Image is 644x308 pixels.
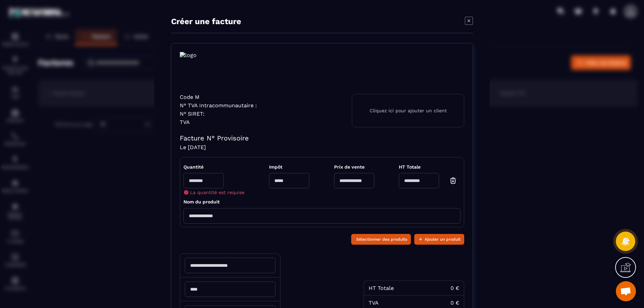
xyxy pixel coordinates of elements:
span: Sélectionner des produits [356,236,407,243]
p: Cliquez ici pour ajouter un client [370,108,447,113]
div: HT Totale [369,285,394,291]
span: Quantité [183,164,245,170]
p: N° TVA Intracommunautaire : [180,102,257,109]
span: La quantité est requise [190,190,245,195]
p: Code M [180,94,257,100]
span: Ajouter un produit [425,236,461,243]
h4: Le [DATE] [180,144,464,150]
span: Nom du produit [183,199,220,204]
span: HT Totale [399,164,461,170]
p: N° SIRET: [180,111,257,117]
div: 0 € [450,300,459,306]
img: logo [180,52,264,94]
button: Ajouter un produit [414,234,464,245]
span: Impôt [269,164,309,170]
div: 0 € [450,285,459,291]
a: Ouvrir le chat [616,281,636,301]
span: Prix de vente [334,164,374,170]
h4: Facture N° Provisoire [180,134,464,142]
p: TVA [180,119,257,125]
p: Créer une facture [171,17,241,26]
div: TVA [369,300,379,306]
button: Sélectionner des produits [351,234,411,245]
